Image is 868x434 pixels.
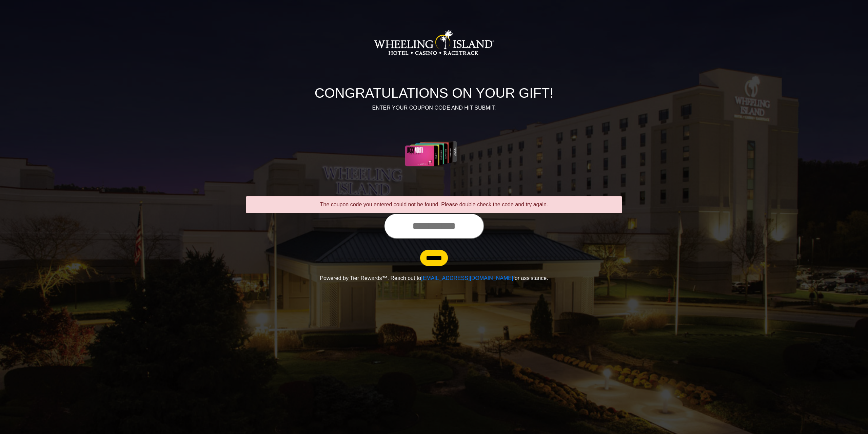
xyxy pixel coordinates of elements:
[421,275,513,281] a: [EMAIL_ADDRESS][DOMAIN_NAME]
[246,104,622,112] p: ENTER YOUR COUPON CODE AND HIT SUBMIT:
[246,85,622,101] h1: CONGRATULATIONS ON YOUR GIFT!
[374,9,494,77] img: Logo
[246,196,622,213] div: The coupon code you entered could not be found. Please double check the code and try again.
[389,120,479,188] img: Center Image
[320,275,548,281] span: Powered by Tier Rewards™. Reach out to for assistance.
